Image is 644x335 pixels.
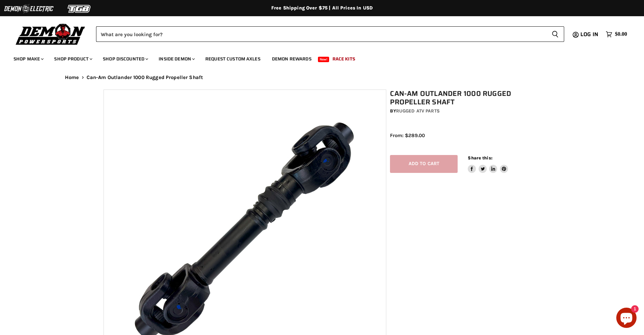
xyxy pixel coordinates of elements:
a: Request Custom Axles [200,52,266,66]
a: Shop Make [8,52,48,66]
a: Inside Demon [154,52,199,66]
a: Rugged ATV Parts [396,108,440,114]
form: Product [96,26,564,42]
a: $0.00 [602,29,630,39]
span: Log in [580,30,598,38]
span: Share this: [468,155,492,160]
span: From: $289.00 [390,132,425,138]
a: Race Kits [327,52,360,66]
nav: Breadcrumbs [51,75,593,80]
h1: Can-Am Outlander 1000 Rugged Propeller Shaft [390,89,544,106]
img: Demon Electric Logo 2 [3,2,54,15]
div: Free Shipping Over $75 | All Prices In USD [51,5,593,11]
button: Search [546,26,564,42]
span: Can-Am Outlander 1000 Rugged Propeller Shaft [87,75,203,80]
span: New! [318,57,329,62]
img: Demon Powersports [14,22,88,46]
div: by [390,107,544,115]
ul: Main menu [8,49,625,66]
a: Shop Discounted [98,52,152,66]
input: Search [96,26,546,42]
a: Demon Rewards [267,52,317,66]
span: $0.00 [615,31,627,37]
a: Shop Product [49,52,96,66]
inbox-online-store-chat: Shopify online store chat [614,308,639,330]
a: Log in [577,31,602,37]
a: Home [65,75,79,80]
img: TGB Logo 2 [54,2,105,15]
aside: Share this: [468,155,508,173]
